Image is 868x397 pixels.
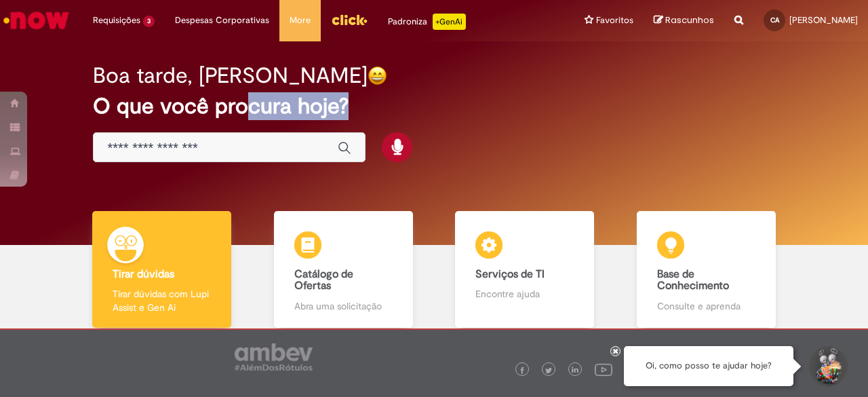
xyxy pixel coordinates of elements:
[434,211,616,328] a: Serviços de TI Encontre ajuda
[368,66,387,86] img: happy-face.png
[433,14,466,30] p: +GenAi
[770,16,779,24] span: CA
[595,360,612,378] img: logo_footer_youtube.png
[113,287,211,314] p: Tirar dúvidas com Lupi Assist e Gen Ai
[290,14,311,27] span: More
[175,14,269,27] span: Despesas Corporativas
[235,343,313,371] img: logo_footer_ambev_rotulo_gray.png
[807,346,848,387] button: Iniciar Conversa de Suporte
[789,14,858,26] span: [PERSON_NAME]
[93,14,140,27] span: Requisições
[93,94,774,118] h2: O que você procura hoje?
[71,211,253,328] a: Tirar dúvidas Tirar dúvidas com Lupi Assist e Gen Ai
[143,16,155,27] span: 3
[1,7,71,34] img: ServiceNow
[519,367,526,374] img: logo_footer_facebook.png
[475,267,545,281] b: Serviços de TI
[331,10,368,30] img: click_logo_yellow_360x200.png
[93,64,368,88] h2: Boa tarde, [PERSON_NAME]
[294,299,393,313] p: Abra uma solicitação
[545,367,552,374] img: logo_footer_twitter.png
[572,366,578,375] img: logo_footer_linkedin.png
[596,14,633,27] span: Favoritos
[388,14,466,30] div: Padroniza
[113,267,174,281] b: Tirar dúvidas
[616,211,797,328] a: Base de Conhecimento Consulte e aprenda
[624,346,793,386] div: Oi, como posso te ajudar hoje?
[654,14,714,27] a: Rascunhos
[294,267,353,293] b: Catálogo de Ofertas
[657,299,755,313] p: Consulte e aprenda
[253,211,435,328] a: Catálogo de Ofertas Abra uma solicitação
[665,14,714,26] span: Rascunhos
[657,267,729,293] b: Base de Conhecimento
[475,287,574,301] p: Encontre ajuda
